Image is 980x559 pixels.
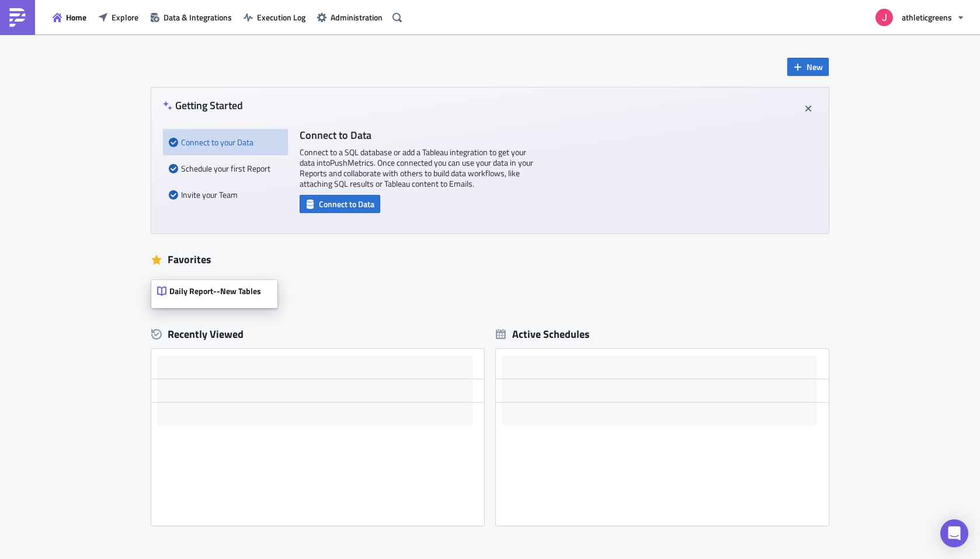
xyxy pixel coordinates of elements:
[868,5,971,30] button: athleticgreens
[169,286,261,296] span: Daily Report--New Tables
[300,197,380,209] a: Connect to Data
[902,11,952,23] span: athleticgreens
[300,147,533,189] p: Connect to a SQL database or add a Tableau integration to get your data into PushMetrics . Once c...
[238,8,311,26] button: Execution Log
[151,274,283,308] a: Daily Report--New Tables
[47,8,92,26] button: Home
[151,326,484,343] div: Recently Viewed
[807,61,823,73] span: New
[311,8,388,26] button: Administration
[169,155,282,181] div: Schedule your first Report
[496,327,590,341] div: Active Schedules
[257,11,305,23] span: Execution Log
[331,11,383,23] span: Administration
[787,58,829,76] button: New
[164,11,232,23] span: Data & Integrations
[300,195,380,213] button: Connect to Data
[8,8,27,27] img: PushMetrics
[319,198,374,210] span: Connect to Data
[66,11,86,23] span: Home
[163,99,243,111] h4: Getting Started
[300,129,533,141] h4: Connect to Data
[144,8,238,26] button: Data & Integrations
[112,11,138,23] span: Explore
[151,251,829,268] div: Favorites
[169,129,282,155] div: Connect to your Data
[169,181,282,208] div: Invite your Team
[940,519,968,547] div: Open Intercom Messenger
[874,8,894,27] img: Avatar
[92,8,144,26] button: Explore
